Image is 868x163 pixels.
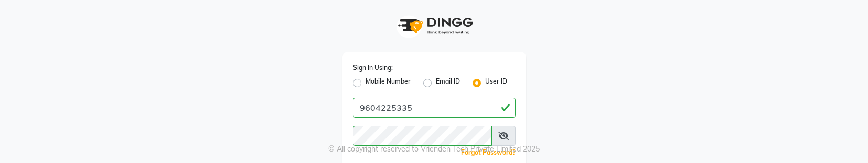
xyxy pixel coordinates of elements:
label: Mobile Number [366,77,411,89]
img: logo1.svg [392,10,476,41]
input: Username [353,98,516,118]
input: Username [353,126,492,146]
label: User ID [485,77,507,89]
label: Sign In Using: [353,63,393,73]
label: Email ID [436,77,460,89]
